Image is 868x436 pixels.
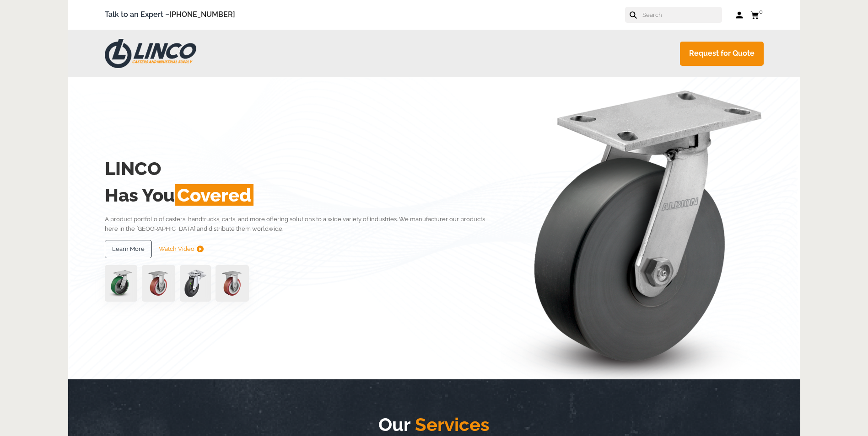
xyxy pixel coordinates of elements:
img: pn3orx8a-94725-1-1-.png [105,265,137,302]
a: 0 [750,9,764,21]
span: Covered [175,184,253,206]
span: Talk to an Expert – [105,9,235,21]
span: Services [410,414,490,435]
img: capture-59611-removebg-preview-1.png [216,265,249,302]
img: linco_caster [501,77,764,379]
a: Learn More [105,240,152,258]
h2: LINCO [105,155,499,182]
img: subtract.png [197,245,204,252]
img: capture-59611-removebg-preview-1.png [142,265,175,302]
img: LINCO CASTERS & INDUSTRIAL SUPPLY [105,39,196,68]
h2: Has You [105,182,499,208]
a: [PHONE_NUMBER] [169,10,235,19]
a: Request for Quote [680,42,764,66]
a: Log in [736,11,744,20]
input: Search [642,7,722,23]
img: lvwpp200rst849959jpg-30522-removebg-preview-1.png [180,265,211,302]
a: Watch Video [159,240,204,258]
span: 0 [759,8,763,15]
p: A product portfolio of casters, handtrucks, carts, and more offering solutions to a wide variety ... [105,214,499,234]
